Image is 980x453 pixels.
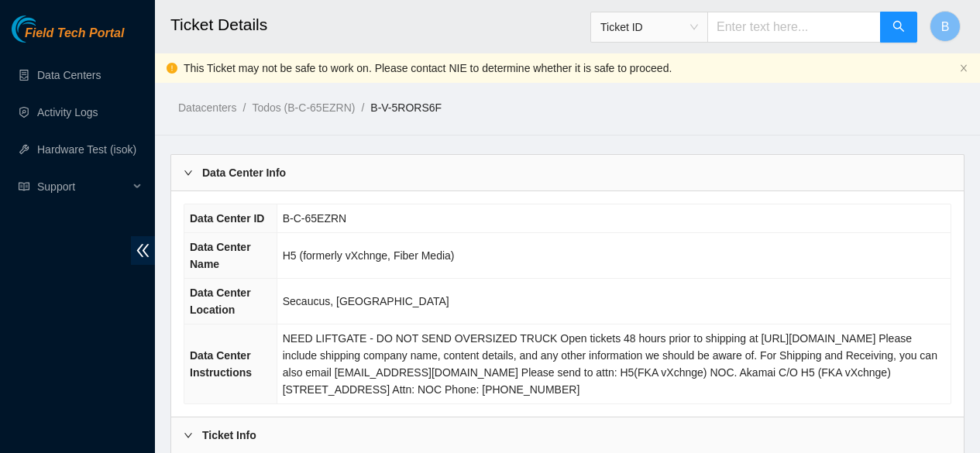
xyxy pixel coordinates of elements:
b: Data Center Info [202,164,286,181]
span: B-C-65EZRN [283,212,346,225]
span: Secaucus, [GEOGRAPHIC_DATA] [283,295,449,307]
span: Ticket ID [600,15,698,39]
a: Data Centers [37,69,101,81]
button: search [880,12,917,43]
a: Datacenters [178,101,236,114]
span: Field Tech Portal [25,26,124,41]
span: Data Center ID [190,212,264,225]
span: B [941,17,950,36]
a: Activity Logs [37,106,98,118]
a: B-V-5RORS6F [370,101,442,114]
b: Ticket Info [202,427,256,444]
span: Support [37,171,129,202]
div: Data Center Info [171,155,964,190]
span: / [242,101,246,114]
input: Enter text here... [707,12,881,43]
span: Data Center Instructions [190,349,252,379]
span: H5 (formerly vXchnge, Fiber Media) [283,249,455,262]
span: double-left [131,236,155,265]
img: Akamai Technologies [12,15,78,43]
span: Data Center Name [190,241,251,270]
span: right [184,168,193,177]
button: B [930,11,961,42]
span: Data Center Location [190,287,251,316]
span: NEED LIFTGATE - DO NOT SEND OVERSIZED TRUCK Open tickets 48 hours prior to shipping at [URL][DOMA... [283,332,937,396]
button: close [959,63,968,74]
a: Todos (B-C-65EZRN) [252,101,355,114]
div: Ticket Info [171,417,964,453]
span: search [892,20,905,35]
span: close [959,63,968,73]
span: / [361,101,364,114]
span: right [184,431,193,440]
span: read [19,181,29,192]
a: Hardware Test (isok) [37,143,136,156]
a: Akamai TechnologiesField Tech Portal [12,28,124,48]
